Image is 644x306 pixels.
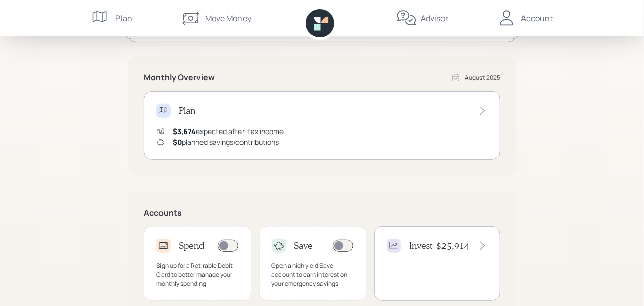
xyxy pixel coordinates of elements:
h4: Invest [409,240,432,251]
span: $0 [173,137,182,147]
div: Advisor [421,12,448,24]
div: August 2025 [465,73,500,82]
div: Open a high yield Save account to earn interest on your emergency savings. [272,261,354,288]
h5: Accounts [144,208,500,218]
div: planned savings/contributions [173,137,279,147]
div: Plan [115,12,132,24]
div: Account [521,12,553,24]
h4: Spend [179,240,205,251]
div: Move Money [205,12,251,24]
span: $3,674 [173,126,196,136]
h4: $25,914 [436,240,469,251]
div: expected after-tax income [173,126,284,137]
h5: Monthly Overview [144,73,215,82]
h4: Plan [179,105,195,116]
h4: Save [294,240,313,251]
div: Sign up for a Retirable Debit Card to better manage your monthly spending. [156,261,238,288]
